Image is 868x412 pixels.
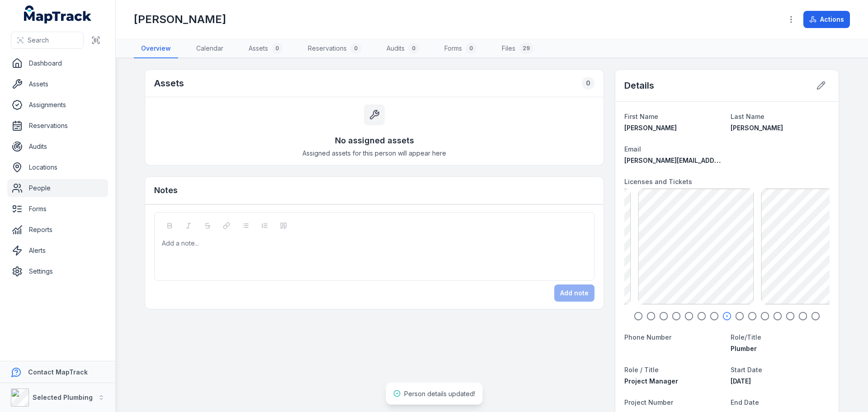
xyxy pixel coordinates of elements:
span: [PERSON_NAME] [624,124,677,132]
h1: [PERSON_NAME] [134,12,226,27]
h3: No assigned assets [335,134,414,147]
span: Plumber [731,345,757,352]
span: Start Date [731,366,762,374]
strong: Selected Plumbing [33,393,93,401]
a: Assets0 [241,39,290,58]
a: Audits [7,137,108,156]
div: 0 [408,43,419,54]
span: Last Name [731,113,764,120]
a: Files29 [495,39,541,58]
span: End Date [731,398,759,406]
div: 0 [272,43,283,54]
h2: Details [624,79,654,92]
span: [DATE] [731,377,751,385]
span: [PERSON_NAME] [731,124,783,132]
time: 5/17/2021, 12:00:00 AM [731,377,751,385]
button: Actions [803,11,850,28]
span: Project Manager [624,377,678,385]
span: Role / Title [624,366,659,374]
button: Search [11,32,84,49]
a: Locations [7,158,108,176]
div: 0 [466,43,476,54]
a: Alerts [7,242,108,260]
a: Overview [134,39,178,58]
a: Forms0 [437,39,484,58]
a: Reservations [7,117,108,135]
a: Reservations0 [301,39,368,58]
span: Person details updated! [404,390,475,398]
a: Settings [7,262,108,280]
span: Role/Title [731,333,761,341]
h2: Assets [154,77,184,90]
a: Audits0 [379,39,426,58]
div: 0 [582,77,594,90]
span: Search [28,36,49,45]
span: Assigned assets for this person will appear here [302,149,446,158]
a: People [7,179,108,197]
a: Dashboard [7,54,108,72]
a: Assignments [7,96,108,114]
span: Email [624,145,641,153]
a: Assets [7,75,108,93]
a: MapTrack [24,5,92,24]
div: 29 [519,43,533,54]
a: Calendar [189,39,231,58]
a: Forms [7,200,108,218]
div: 0 [350,43,361,54]
a: Reports [7,221,108,239]
span: [PERSON_NAME][EMAIL_ADDRESS][DOMAIN_NAME] [624,156,786,164]
span: First Name [624,113,658,120]
span: Phone Number [624,333,671,341]
h3: Notes [154,184,178,197]
span: Licenses and Tickets [624,178,692,185]
span: Project Number [624,398,673,406]
strong: Contact MapTrack [28,368,88,376]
